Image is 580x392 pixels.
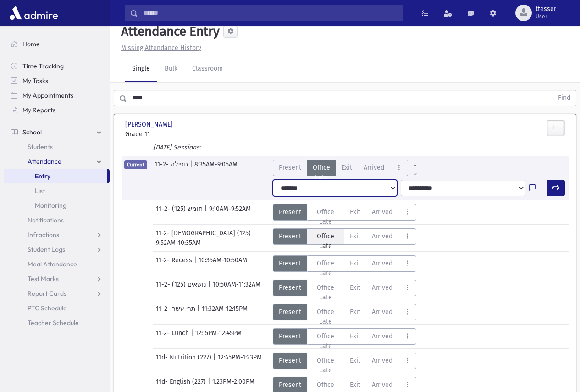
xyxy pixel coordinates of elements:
div: AttTypes [273,280,417,296]
div: AttTypes [273,204,417,221]
div: AttTypes [273,228,417,245]
a: List [4,183,110,198]
a: Attendance [4,154,110,169]
h5: Attendance Entry [117,24,220,39]
span: Present [279,283,301,293]
div: AttTypes [273,255,417,272]
span: My Appointments [22,91,73,99]
span: Test Marks [28,275,59,283]
a: Report Cards [4,286,110,301]
span: Current [124,160,147,169]
span: Arrived [372,356,392,365]
span: List [35,187,45,195]
span: Office Late [313,283,339,302]
span: Office Late [313,259,339,278]
a: Home [4,37,110,51]
span: 12:15PM-12:45PM [195,328,242,345]
div: AttTypes [273,160,422,176]
span: Arrived [372,259,392,268]
span: Present [279,356,301,365]
span: Teacher Schedule [28,319,79,327]
span: 11-2- [DEMOGRAPHIC_DATA] (125) [156,228,253,238]
span: | [253,228,257,238]
span: Office Late [313,232,339,251]
a: Meal Attendance [4,257,110,271]
span: Arrived [372,331,392,341]
i: [DATE] Sessions: [153,144,201,151]
span: Exit [350,283,360,293]
span: Grade 11 [125,129,191,139]
span: Present [279,331,301,341]
span: Present [279,380,301,390]
span: | [213,353,218,369]
u: Missing Attendance History [121,44,201,52]
span: | [204,204,209,221]
span: Present [279,259,301,268]
span: Exit [350,259,360,268]
button: Find [552,90,576,106]
a: Bulk [157,56,185,82]
span: Arrived [372,283,392,293]
span: My Reports [22,106,55,114]
span: Exit [350,207,360,217]
a: Single [125,56,157,82]
span: [PERSON_NAME] [125,120,175,129]
a: All Prior [408,160,422,167]
a: Classroom [185,56,230,82]
span: Present [279,232,301,241]
span: Present [279,207,301,217]
span: 9:52AM-10:35AM [156,238,201,248]
span: 11:32AM-12:15PM [202,304,248,320]
span: Arrived [372,207,392,217]
span: Arrived [372,307,392,317]
a: Missing Attendance History [117,44,201,52]
span: Infractions [28,231,59,239]
span: Exit [350,307,360,317]
span: 11-2- Lunch [156,328,191,345]
a: Entry [4,169,107,183]
span: 11-2- חומש (125) [156,204,204,221]
span: 10:35AM-10:50AM [199,255,247,272]
span: 11-2- Recess [156,255,194,272]
span: Notifications [28,216,64,224]
div: AttTypes [273,328,417,345]
span: Present [279,307,301,317]
img: AdmirePro [7,4,60,22]
a: Student Logs [4,242,110,257]
span: 10:50AM-11:32AM [213,280,260,296]
a: Infractions [4,227,110,242]
span: | [190,160,194,176]
a: Notifications [4,213,110,227]
span: Exit [350,232,360,241]
a: Students [4,139,110,154]
a: Monitoring [4,198,110,213]
span: | [197,304,202,320]
span: Office Late [313,307,339,326]
span: Monitoring [35,201,66,210]
span: User [536,13,556,20]
span: Report Cards [28,289,66,298]
span: Arrived [372,232,392,241]
a: My Appointments [4,88,110,103]
span: 11d- Nutrition (227) [156,353,213,369]
a: PTC Schedule [4,301,110,315]
span: Exit [350,356,360,365]
a: My Reports [4,103,110,117]
span: Students [28,143,53,151]
span: | [194,255,199,272]
span: Exit [350,331,360,341]
span: Student Logs [28,245,65,254]
span: | [208,280,213,296]
span: Office Late [313,207,339,226]
span: Home [22,40,40,48]
div: AttTypes [273,304,417,320]
span: Present [279,163,301,172]
span: | [191,328,195,345]
span: Office Late [313,356,339,375]
span: 9:10AM-9:52AM [209,204,251,221]
a: All Later [408,167,422,174]
span: School [22,128,42,136]
span: Arrived [364,163,384,172]
span: 11-2- תפילה [155,160,190,176]
span: 8:35AM-9:05AM [194,160,238,176]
